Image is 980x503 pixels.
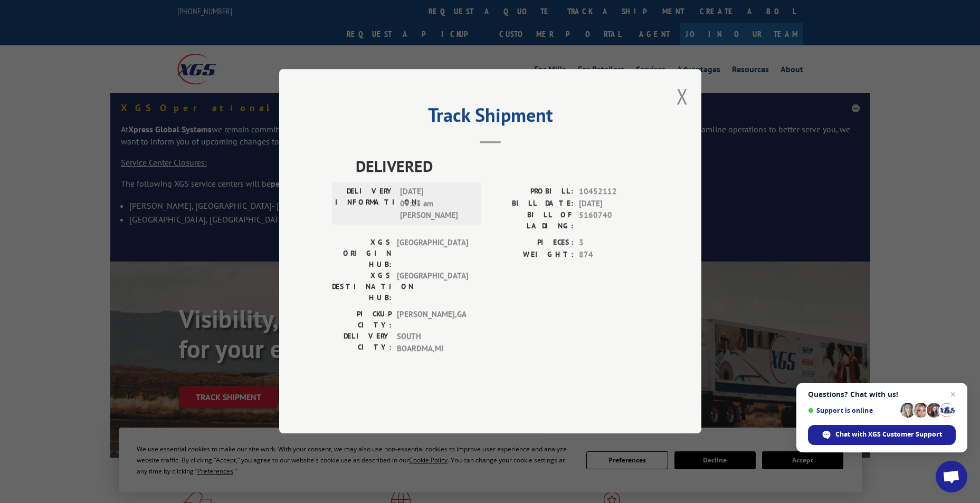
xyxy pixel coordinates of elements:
label: XGS DESTINATION HUB: [332,270,392,304]
label: PIECES: [490,237,574,249]
span: 874 [579,249,649,261]
span: [GEOGRAPHIC_DATA] [397,270,468,304]
h2: Track Shipment [332,108,649,128]
label: PROBILL: [490,186,574,198]
label: BILL OF LADING: [490,210,574,232]
label: XGS ORIGIN HUB: [332,237,392,270]
label: DELIVERY CITY: [332,331,392,355]
span: 3 [579,237,649,249]
span: 5160740 [579,210,649,232]
span: Chat with XGS Customer Support [835,430,942,439]
label: DELIVERY INFORMATION: [335,186,395,222]
span: Support is online [808,407,897,414]
label: BILL DATE: [490,198,574,210]
span: DELIVERED [356,154,649,178]
span: [GEOGRAPHIC_DATA] [397,237,468,270]
label: WEIGHT: [490,249,574,261]
span: 10452112 [579,186,649,198]
span: [PERSON_NAME] , GA [397,309,468,331]
span: Questions? Chat with us! [808,390,956,399]
span: SOUTH BOARDMA , MI [397,331,468,355]
label: PICKUP CITY: [332,309,392,331]
span: [DATE] [579,198,649,210]
button: Close modal [677,82,688,110]
span: Chat with XGS Customer Support [808,425,956,445]
span: [DATE] 09:23 am [PERSON_NAME] [400,186,471,222]
a: Open chat [936,461,967,492]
